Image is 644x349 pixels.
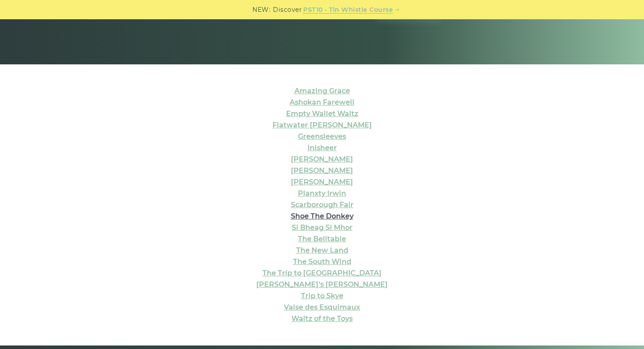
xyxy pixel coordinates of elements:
a: [PERSON_NAME] [291,178,353,186]
a: Trip to Skye [301,292,343,300]
a: Ashokan Farewell [290,98,354,106]
a: [PERSON_NAME]’s [PERSON_NAME] [256,280,388,289]
a: The South Wind [293,257,351,266]
a: Si­ Bheag Si­ Mhor [292,223,353,232]
a: The Trip to [GEOGRAPHIC_DATA] [262,269,382,277]
a: Waltz of the Toys [291,314,353,323]
a: Scarborough Fair [291,201,354,209]
a: PST10 - Tin Whistle Course [303,5,393,15]
a: Empty Wallet Waltz [286,109,358,118]
a: Flatwater [PERSON_NAME] [272,121,372,129]
a: Valse des Esquimaux [284,303,360,311]
a: [PERSON_NAME] [291,166,353,175]
a: Planxty Irwin [298,189,346,197]
a: Inisheer [308,144,337,152]
a: Amazing Grace [294,87,350,95]
a: [PERSON_NAME] [291,155,353,163]
span: Discover [273,5,302,15]
span: NEW: [252,5,270,15]
a: The New Land [296,246,348,254]
a: Shoe The Donkey [291,212,354,220]
a: The Belltable [298,235,346,243]
a: Greensleeves [298,132,346,141]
